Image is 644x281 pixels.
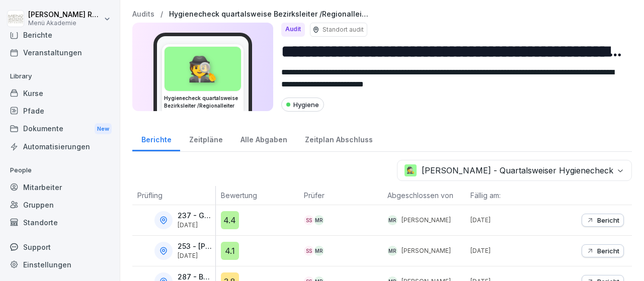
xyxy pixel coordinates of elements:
p: Bewertung [221,190,294,201]
a: Berichte [132,126,180,151]
p: [PERSON_NAME] Rolink [28,11,102,19]
p: [DATE] [470,246,549,255]
div: Hygiene [281,98,324,112]
div: SS [304,246,314,256]
div: MR [314,246,324,256]
p: 237 - GWS [GEOGRAPHIC_DATA] [178,212,213,220]
div: Audit [281,23,305,37]
a: Einstellungen [5,256,115,273]
div: MR [387,246,397,256]
a: Kurse [5,84,115,102]
th: Prüfer [299,186,382,205]
th: Fällig am: [465,186,549,205]
a: Zeitplan Abschluss [296,126,381,151]
a: Standorte [5,214,115,231]
p: [DATE] [470,216,549,225]
div: 🕵️ [165,47,241,91]
p: [DATE] [178,222,213,229]
p: [DATE] [178,252,213,259]
p: Prüfling [137,190,210,201]
div: New [95,123,112,135]
div: Dokumente [5,120,115,138]
a: Hygienecheck quartalsweise Bezirksleiter /Regionalleiter [169,10,370,19]
p: Bericht [597,216,619,224]
button: Bericht [582,214,624,227]
a: Pfade [5,102,115,120]
p: People [5,162,115,178]
h3: Hygienecheck quartalsweise Bezirksleiter /Regionalleiter [164,95,242,110]
p: Bericht [597,247,619,255]
p: 253 - [PERSON_NAME] [178,242,213,251]
a: Mitarbeiter [5,178,115,196]
p: Abgeschlossen von [387,190,461,201]
a: Automatisierungen [5,138,115,155]
a: Gruppen [5,196,115,214]
p: Library [5,68,115,84]
div: 4.4 [221,211,239,229]
div: MR [387,215,397,225]
p: [PERSON_NAME] [401,216,451,225]
div: SS [304,215,314,225]
div: MR [314,215,324,225]
p: / [160,10,163,19]
a: Zeitpläne [180,126,231,151]
a: Berichte [5,26,115,44]
p: [PERSON_NAME] [401,246,451,255]
a: Veranstaltungen [5,44,115,61]
p: Menü Akademie [28,20,102,27]
button: Bericht [582,244,624,257]
div: 4.1 [221,242,239,260]
p: Standort audit [323,25,364,34]
a: Audits [132,10,154,19]
div: Support [5,238,115,256]
a: DokumenteNew [5,120,115,138]
a: Alle Abgaben [231,126,296,151]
